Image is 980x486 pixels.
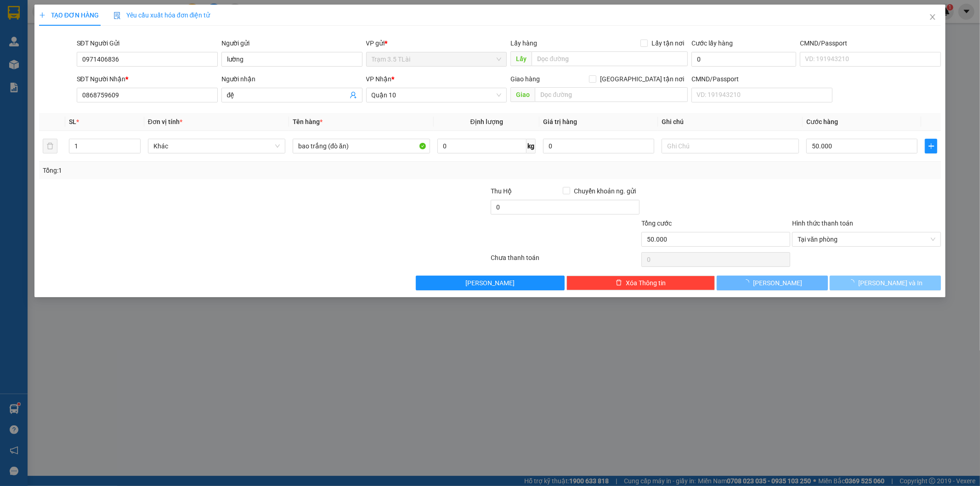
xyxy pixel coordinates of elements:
span: plus [39,12,45,18]
button: [PERSON_NAME] [416,276,565,290]
span: [PERSON_NAME] [753,278,802,288]
span: Yêu cầu xuất hóa đơn điện tử [113,11,210,19]
span: [PERSON_NAME] và In [858,278,923,288]
span: Giao hàng [510,75,540,83]
span: Khác [153,139,280,153]
span: Xóa Thông tin [626,278,666,288]
input: Cước lấy hàng [691,52,796,67]
div: dũng [8,30,74,41]
div: Tổng: 1 [43,165,378,175]
span: Lấy [510,51,532,66]
span: Tổng cước [641,220,672,227]
label: Cước lấy hàng [691,40,733,47]
span: Định lượng [470,118,503,125]
input: 0 [543,139,654,153]
span: loading [848,279,858,286]
div: Quận 10 [80,8,138,30]
input: VD: Bàn, Ghế [293,139,430,153]
button: [PERSON_NAME] và In [830,276,941,290]
span: user-add [350,91,357,99]
div: Người nhận [221,74,363,84]
span: delete [616,279,622,287]
span: VP Nhận [366,75,392,83]
span: close [929,13,936,21]
label: Hình thức thanh toán [792,220,853,227]
button: deleteXóa Thông tin [566,276,715,290]
span: Cước hàng [806,118,838,125]
span: Thu Hộ [491,187,512,195]
button: delete [43,139,57,153]
span: TẠO ĐƠN HÀNG [39,11,99,19]
button: [PERSON_NAME] [717,276,828,290]
span: Nhận: [80,9,102,18]
div: Người gửi [221,38,363,48]
div: 075057000626 [8,54,74,65]
span: Lấy hàng [510,40,537,47]
div: CMND/Passport [800,38,941,48]
span: Chuyển khoản ng. gửi [570,186,640,196]
span: loading [743,279,753,286]
span: Đơn vị tính [148,118,182,125]
span: [GEOGRAPHIC_DATA] tận nơi [596,74,688,84]
span: Lấy tận nơi [648,38,688,48]
span: Giá trị hàng [543,118,577,125]
input: Dọc đường [532,51,688,66]
span: Giao [510,87,535,102]
span: Quận 10 [372,88,502,102]
span: SL [69,118,76,125]
span: Tên hàng [293,118,323,125]
span: Gửi: [8,9,22,18]
input: Ghi Chú [662,139,799,153]
div: CMND/Passport [691,74,833,84]
button: Close [920,5,946,30]
button: plus [925,139,937,153]
div: linh [80,30,138,41]
div: SĐT Người Gửi [77,38,218,48]
span: kg [527,139,536,153]
div: Trạm 3.5 TLài [8,8,74,30]
input: Dọc đường [535,87,688,102]
span: Tại văn phòng [798,232,935,246]
div: Chưa thanh toán [490,253,641,269]
th: Ghi chú [658,113,803,131]
span: plus [925,142,937,150]
span: Trạm 3.5 TLài [372,52,502,66]
div: SĐT Người Nhận [77,74,218,84]
div: VP gửi [366,38,507,48]
span: [PERSON_NAME] [465,278,515,288]
img: icon [113,12,121,19]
